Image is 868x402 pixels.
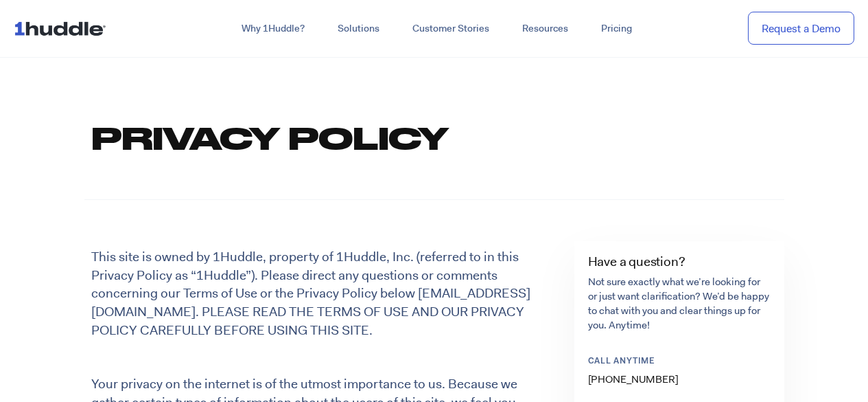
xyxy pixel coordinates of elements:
a: [PHONE_NUMBER] [588,372,679,386]
img: ... [14,15,112,41]
a: Customer Stories [396,16,506,41]
a: Solutions [321,16,396,41]
p: This site is owned by 1Huddle, property of 1Huddle, Inc. (referred to in this Privacy Policy as “... [91,248,556,339]
a: Why 1Huddle? [225,16,321,41]
h1: Privacy Policy [91,117,771,158]
a: Request a Demo [748,12,854,45]
a: Resources [506,16,585,41]
h4: Have a question? [588,255,771,268]
a: Pricing [585,16,648,41]
p: Not sure exactly what we’re looking for or just want clarification? We’d be happy to chat with yo... [588,275,771,333]
p: Call anytime [588,356,760,368]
